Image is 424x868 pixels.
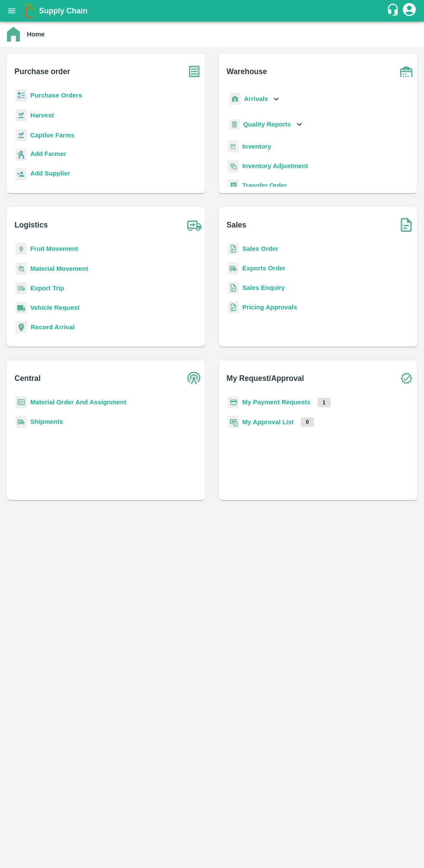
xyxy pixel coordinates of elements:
img: harvest [16,109,27,122]
a: My Approval List [242,419,294,426]
img: shipments [228,262,239,275]
b: Arrivals [244,95,268,102]
img: supplier [16,168,27,181]
img: sales [228,282,239,294]
a: Purchase Orders [30,92,82,99]
a: Sales Order [242,245,278,252]
a: Add Farmer [30,149,66,161]
img: check [395,367,417,389]
button: open drawer [2,1,22,21]
a: Export Trip [30,285,64,292]
a: Inventory Adjustment [242,163,308,169]
a: Add Supplier [30,169,70,180]
p: 1 [318,398,331,407]
a: My Payment Requests [242,399,311,406]
b: Add Supplier [30,170,70,177]
a: Material Order And Assignment [30,399,126,406]
a: Sales Enquiry [242,284,285,291]
img: vehicle [16,302,27,314]
b: Home [27,31,45,38]
a: Inventory [242,143,271,150]
img: farmer [16,149,27,161]
img: home [7,27,20,42]
img: warehouse [395,61,417,82]
b: My Request/Approval [227,372,304,384]
b: Central [15,372,41,384]
img: logo [22,2,39,20]
div: account of current user [402,2,417,20]
img: material [16,262,27,275]
img: soSales [395,214,417,236]
img: reciept [16,89,27,102]
b: Quality Reports [243,121,291,128]
img: qualityReport [229,119,240,130]
b: Add Farmer [30,150,66,157]
a: Shipments [30,418,63,425]
img: recordArrival [16,321,27,333]
b: Logistics [15,219,48,231]
b: Supply Chain [39,7,87,15]
img: approval [228,416,239,429]
div: customer-support [386,3,402,19]
b: Warehouse [227,65,267,78]
img: sales [228,301,239,314]
a: Transfer Order [242,182,287,189]
p: 0 [301,417,314,427]
a: Fruit Movement [30,245,78,252]
a: Record Arrival [31,324,75,331]
img: purchase [183,61,205,82]
img: harvest [16,129,27,142]
a: Captive Farms [30,132,74,139]
a: Vehicle Request [30,304,80,311]
img: shipments [16,416,27,428]
img: fruit [16,243,27,255]
a: Harvest [30,112,54,119]
img: truck [183,214,205,236]
a: Pricing Approvals [242,304,297,311]
img: whInventory [228,140,239,153]
b: Purchase order [15,65,70,78]
a: Supply Chain [39,5,386,17]
img: sales [228,243,239,255]
img: whTransfer [228,179,239,192]
img: payment [228,396,239,409]
img: delivery [16,282,27,295]
img: inventory [228,160,239,172]
b: Sales [227,219,247,231]
img: centralMaterial [16,396,27,409]
div: Quality Reports [228,116,304,133]
div: Arrivals [228,89,281,109]
a: Material Movement [30,265,88,272]
img: whArrival [229,93,241,105]
img: central [183,367,205,389]
a: Exports Order [242,265,286,272]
